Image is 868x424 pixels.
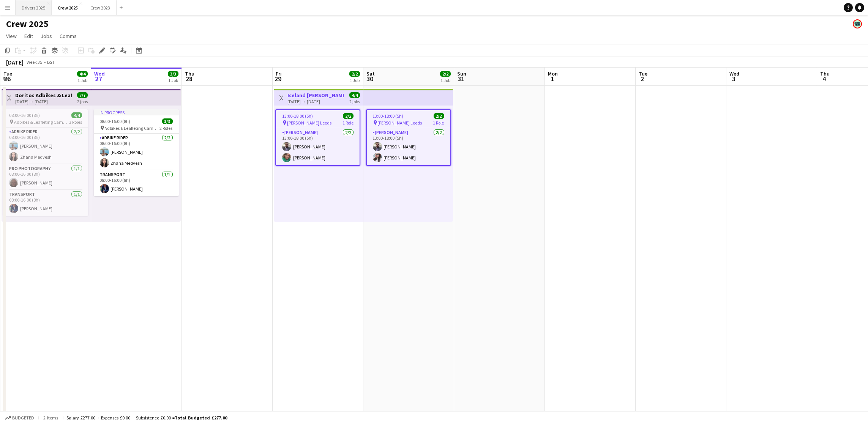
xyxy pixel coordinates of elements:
a: Jobs [38,31,55,41]
div: 1 Job [440,77,450,83]
span: Sun [457,70,466,77]
app-card-role: Adbike Rider2/208:00-16:00 (8h)[PERSON_NAME]Zhana Medvesh [3,128,88,164]
app-job-card: 13:00-18:00 (5h)2/2 [PERSON_NAME] Leeds1 Role[PERSON_NAME]2/213:00-18:00 (5h)[PERSON_NAME][PERSON... [366,109,451,166]
app-card-role: Transport1/108:00-16:00 (8h)[PERSON_NAME] [94,170,179,196]
app-job-card: 13:00-18:00 (5h)2/2 [PERSON_NAME] Leeds1 Role[PERSON_NAME]2/213:00-18:00 (5h)[PERSON_NAME][PERSON... [275,109,360,166]
div: BST [47,59,55,65]
span: Thu [820,70,830,77]
span: 4/4 [349,92,360,98]
span: 13:00-18:00 (5h) [282,113,313,119]
span: 3 [728,74,739,83]
span: 3 Roles [69,119,82,125]
span: Adbikes & Leafleting Camden [14,119,69,125]
span: Edit [24,33,33,39]
span: Tue [3,70,12,77]
button: Crew 2025 [52,0,84,15]
span: Sat [366,70,375,77]
span: Thu [185,70,194,77]
span: 08:00-16:00 (8h) [100,118,131,124]
span: 1 Role [433,120,444,126]
span: Adbikes & Leafleting Camden [105,125,160,131]
span: 2/2 [440,71,451,77]
span: 2/2 [343,113,354,119]
span: Fri [276,70,282,77]
h1: Crew 2025 [6,18,49,30]
div: 1 Job [350,77,360,83]
span: Week 35 [25,59,44,65]
a: Edit [21,31,36,41]
span: Budgeted [12,415,34,421]
div: In progress [94,109,179,115]
h3: Iceland [PERSON_NAME] Leeds [287,92,344,99]
app-card-role: Pro Photography1/108:00-16:00 (8h)[PERSON_NAME] [3,164,88,190]
span: Total Budgeted £277.00 [175,415,227,421]
div: 2 jobs [349,98,360,104]
span: 08:00-16:00 (8h) [9,112,40,118]
span: 2 items [42,415,60,421]
app-job-card: In progress08:00-16:00 (8h)3/3 Adbikes & Leafleting Camden2 RolesAdbike Rider2/208:00-16:00 (8h)[... [94,109,179,196]
span: 30 [365,74,375,83]
span: 31 [456,74,466,83]
span: 13:00-18:00 (5h) [373,113,404,119]
span: Comms [60,33,77,39]
span: 3/3 [168,71,178,77]
span: 27 [93,74,105,83]
app-card-role: [PERSON_NAME]2/213:00-18:00 (5h)[PERSON_NAME][PERSON_NAME] [276,128,360,165]
span: Tue [639,70,647,77]
span: Mon [548,70,558,77]
span: 26 [2,74,12,83]
button: Crew 2023 [84,0,117,15]
button: Budgeted [4,414,35,422]
span: 2/2 [434,113,444,119]
app-card-role: Transport1/108:00-16:00 (8h)[PERSON_NAME] [3,190,88,216]
span: 1 [547,74,558,83]
a: Comms [57,31,80,41]
span: 29 [275,74,282,83]
div: [DATE] [6,58,24,66]
app-job-card: 08:00-16:00 (8h)4/4 Adbikes & Leafleting Camden3 RolesAdbike Rider2/208:00-16:00 (8h)[PERSON_NAME... [3,109,88,216]
span: Jobs [41,33,52,39]
app-card-role: [PERSON_NAME]2/213:00-18:00 (5h)[PERSON_NAME][PERSON_NAME] [367,128,450,165]
span: 3/3 [162,118,173,124]
div: [DATE] → [DATE] [287,99,344,104]
div: [DATE] → [DATE] [15,99,72,104]
a: View [3,31,20,41]
app-card-role: Adbike Rider2/208:00-16:00 (8h)[PERSON_NAME]Zhana Medvesh [94,134,179,170]
span: 2/2 [349,71,360,77]
span: 7/7 [77,92,88,98]
span: 2 [638,74,647,83]
span: [PERSON_NAME] Leeds [287,120,331,126]
span: View [6,33,17,39]
span: 4/4 [77,71,88,77]
span: Wed [94,70,105,77]
h3: Doritos Adbikes & Leafleting Camden [15,92,72,99]
span: 1 Role [342,120,354,126]
span: 2 Roles [160,125,173,131]
span: Wed [729,70,739,77]
button: Drivers 2025 [16,0,52,15]
div: Salary £277.00 + Expenses £0.00 + Subsistence £0.00 = [66,415,227,421]
span: 28 [184,74,194,83]
span: 4 [819,74,830,83]
app-user-avatar: Claire Stewart [853,19,862,28]
div: 1 Job [168,77,178,83]
span: 4/4 [71,112,82,118]
div: 1 Job [77,77,87,83]
span: [PERSON_NAME] Leeds [378,120,422,126]
div: 2 jobs [77,98,88,104]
